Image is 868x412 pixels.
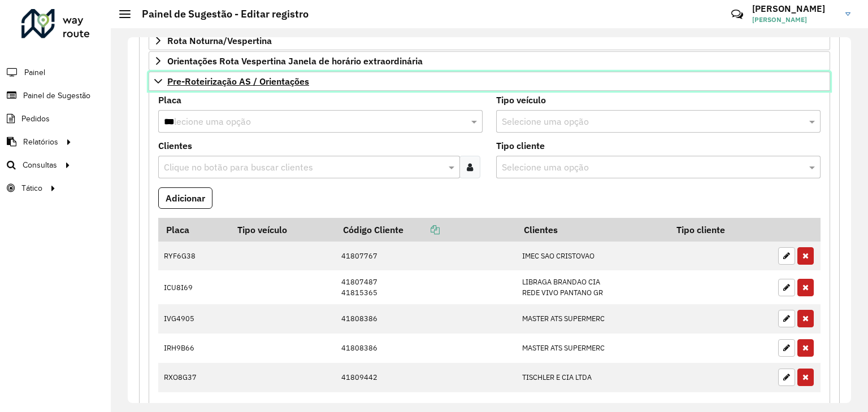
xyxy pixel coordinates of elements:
th: Tipo cliente [669,218,772,242]
h2: Painel de Sugestão - Editar registro [131,8,309,20]
a: Copiar [403,224,440,235]
label: Tipo cliente [496,139,545,152]
a: Pre-Roteirização AS / Orientações [149,72,830,91]
label: Placa [158,93,181,107]
td: 41807487 41815365 [335,270,516,304]
label: Clientes [158,139,192,152]
td: IVG4905 [158,304,230,334]
th: Código Cliente [335,218,516,242]
td: 41807767 [335,242,516,271]
a: Contato Rápido [725,2,749,27]
td: IMEC SAO CRISTOVAO [517,242,669,271]
td: 41809442 [335,363,516,392]
td: IRH9B66 [158,334,230,363]
span: Consultas [23,159,57,171]
td: RYF6G38 [158,242,230,271]
span: [PERSON_NAME] [752,15,837,25]
span: Relatórios [23,136,58,148]
a: Rota Noturna/Vespertina [149,31,830,50]
td: MASTER ATS SUPERMERC [517,334,669,363]
span: Painel de Sugestão [23,90,90,102]
span: Pedidos [21,113,50,125]
td: RXO8G37 [158,363,230,392]
h3: [PERSON_NAME] [752,3,837,14]
td: TISCHLER E CIA LTDA [517,363,669,392]
td: ICU8I69 [158,270,230,304]
label: Tipo veículo [496,93,546,107]
a: Orientações Rota Vespertina Janela de horário extraordinária [149,51,830,71]
span: Tático [21,182,42,194]
td: 41808386 [335,304,516,334]
span: Painel [24,67,45,78]
span: Rota Noturna/Vespertina [167,36,272,45]
td: LIBRAGA BRANDAO CIA REDE VIVO PANTANO GR [517,270,669,304]
td: MASTER ATS SUPERMERC [517,304,669,334]
td: 41808386 [335,334,516,363]
th: Clientes [517,218,669,242]
span: Pre-Roteirização AS / Orientações [167,77,309,86]
span: Orientações Rota Vespertina Janela de horário extraordinária [167,56,423,65]
th: Placa [158,218,230,242]
button: Adicionar [158,187,212,209]
th: Tipo veículo [230,218,335,242]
